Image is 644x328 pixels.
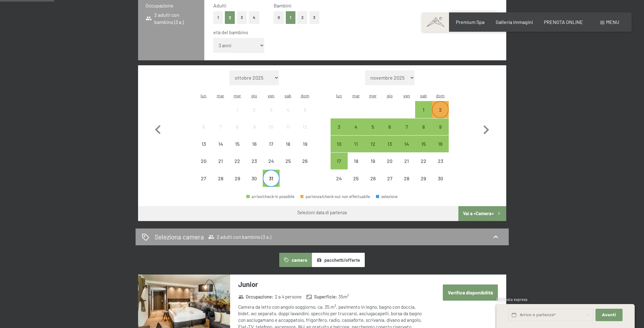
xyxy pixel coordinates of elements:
[433,141,448,157] div: 16
[247,176,262,192] div: 30
[398,153,415,169] div: partenza/check-out non effettuabile
[416,159,431,174] div: 22
[312,253,365,267] button: pacchetti/offerte
[263,136,280,152] div: partenza/check-out non effettuabile
[382,124,397,140] div: 6
[364,136,381,152] div: Wed Nov 12 2025
[213,2,226,8] span: Adulti
[415,101,432,118] div: Sat Nov 01 2025
[296,153,313,169] div: partenza/check-out non effettuabile
[415,136,432,152] div: Sat Nov 15 2025
[229,118,246,135] div: Wed Oct 08 2025
[456,19,484,25] span: Premium Spa
[196,141,211,157] div: 13
[213,141,228,157] div: 14
[217,93,224,98] abbr: martedì
[246,153,263,169] div: Thu Oct 23 2025
[280,153,296,169] div: partenza/check-out non effettuabile
[297,210,347,216] div: Selezioni data di partenza
[229,153,246,169] div: Wed Oct 22 2025
[263,118,280,135] div: partenza/check-out non effettuabile
[229,176,245,192] div: 29
[365,141,381,157] div: 12
[331,153,347,169] div: partenza/check-out possibile
[436,93,445,98] abbr: domenica
[416,141,431,157] div: 15
[433,176,448,192] div: 30
[348,170,364,187] div: Tue Nov 25 2025
[297,124,313,140] div: 12
[229,141,245,157] div: 15
[420,93,427,98] abbr: sabato
[348,136,364,152] div: Tue Nov 11 2025
[458,206,506,221] button: Vai a «Camera»
[348,153,364,169] div: partenza/check-out non effettuabile
[229,159,245,174] div: 22
[229,136,246,152] div: partenza/check-out non effettuabile
[296,136,313,152] div: partenza/check-out non effettuabile
[432,101,449,118] div: partenza/check-out non è effettuabile, poiché non è stato raggiunto il soggiorno minimo richiesto
[398,136,415,152] div: Fri Nov 14 2025
[297,141,313,157] div: 19
[212,136,229,152] div: partenza/check-out non effettuabile
[432,153,449,169] div: partenza/check-out non effettuabile
[398,118,415,135] div: partenza/check-out possibile
[331,136,347,152] div: Mon Nov 10 2025
[331,153,347,169] div: Mon Nov 17 2025
[212,118,229,135] div: Tue Oct 07 2025
[432,170,449,187] div: Sun Nov 30 2025
[263,159,279,174] div: 24
[263,101,280,118] div: Fri Oct 03 2025
[364,153,381,169] div: Wed Nov 19 2025
[246,170,263,187] div: Thu Oct 30 2025
[338,293,349,300] span: 35 m²
[348,136,364,152] div: partenza/check-out possibile
[149,70,167,187] button: Mese precedente
[415,170,432,187] div: partenza/check-out non effettuabile
[296,118,313,135] div: Sun Oct 12 2025
[331,170,347,187] div: partenza/check-out non effettuabile
[398,170,415,187] div: Fri Nov 28 2025
[263,107,279,123] div: 3
[381,170,398,187] div: Thu Nov 27 2025
[432,170,449,187] div: partenza/check-out non effettuabile
[246,195,294,199] div: arrivo/check-in possibile
[229,170,246,187] div: partenza/check-out non effettuabile
[381,153,398,169] div: Thu Nov 20 2025
[331,118,347,135] div: partenza/check-out possibile
[238,279,423,289] h3: Junior
[443,284,498,300] button: Verifica disponibilità
[331,124,347,140] div: 3
[382,176,397,192] div: 27
[195,136,212,152] div: Mon Oct 13 2025
[280,101,296,118] div: Sat Oct 04 2025
[382,141,397,157] div: 13
[263,153,280,169] div: partenza/check-out non effettuabile
[280,101,296,118] div: partenza/check-out non effettuabile
[280,159,296,174] div: 25
[348,153,364,169] div: Tue Nov 18 2025
[274,11,284,24] button: 0
[364,153,381,169] div: partenza/check-out non effettuabile
[146,12,197,25] span: 2 adulti con bambino (3 a.)
[195,153,212,169] div: Mon Oct 20 2025
[331,159,347,174] div: 17
[296,101,313,118] div: partenza/check-out non effettuabile
[238,293,274,300] strong: Occupazione :
[237,11,247,24] button: 3
[381,118,398,135] div: partenza/check-out possibile
[381,136,398,152] div: partenza/check-out possibile
[263,176,279,192] div: 31
[331,176,347,192] div: 24
[229,124,245,140] div: 8
[450,10,497,24] button: Aggiungi camera
[432,153,449,169] div: Sun Nov 23 2025
[433,124,448,140] div: 9
[595,309,622,321] button: Avanti
[213,29,492,36] div: età del bambino
[416,176,431,192] div: 29
[146,2,197,9] h3: Occupazione
[246,136,263,152] div: partenza/check-out non effettuabile
[280,118,296,135] div: Sat Oct 11 2025
[263,170,280,187] div: partenza/check-out possibile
